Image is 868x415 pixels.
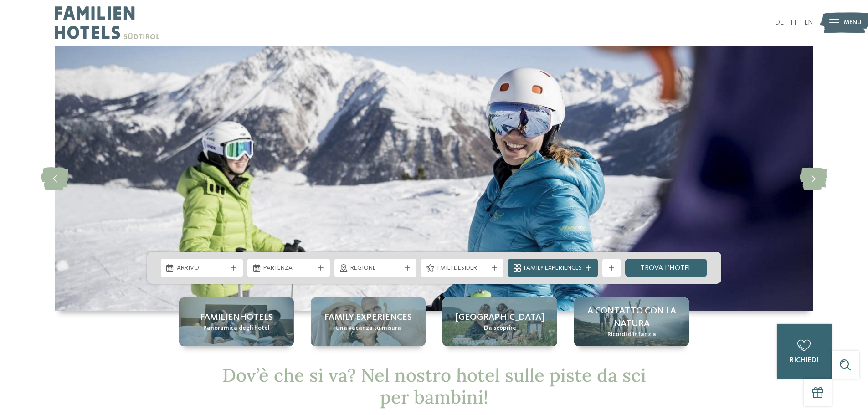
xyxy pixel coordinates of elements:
span: Familienhotels [200,311,273,324]
span: Una vacanza su misura [335,324,401,333]
a: IT [791,19,797,26]
a: Hotel sulle piste da sci per bambini: divertimento senza confini Familienhotels Panoramica degli ... [179,297,294,346]
span: Regione [350,264,401,273]
a: EN [804,19,813,26]
span: Arrivo [177,264,227,273]
span: Panoramica degli hotel [203,324,270,333]
span: Partenza [263,264,314,273]
span: I miei desideri [437,264,488,273]
a: Hotel sulle piste da sci per bambini: divertimento senza confini [GEOGRAPHIC_DATA] Da scoprire [442,297,557,346]
a: trova l’hotel [625,259,708,277]
span: richiedi [790,357,819,364]
span: [GEOGRAPHIC_DATA] [456,311,544,324]
span: Family Experiences [524,264,582,273]
a: DE [775,19,784,26]
a: Hotel sulle piste da sci per bambini: divertimento senza confini Family experiences Una vacanza s... [311,297,426,346]
a: richiedi [777,324,832,379]
img: Hotel sulle piste da sci per bambini: divertimento senza confini [55,46,813,311]
a: Hotel sulle piste da sci per bambini: divertimento senza confini A contatto con la natura Ricordi... [574,297,689,346]
span: Menu [844,18,862,27]
span: Ricordi d’infanzia [607,330,656,339]
span: Da scoprire [484,324,516,333]
span: A contatto con la natura [583,305,680,330]
span: Dov’è che si va? Nel nostro hotel sulle piste da sci per bambini! [222,364,646,409]
span: Family experiences [324,311,412,324]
